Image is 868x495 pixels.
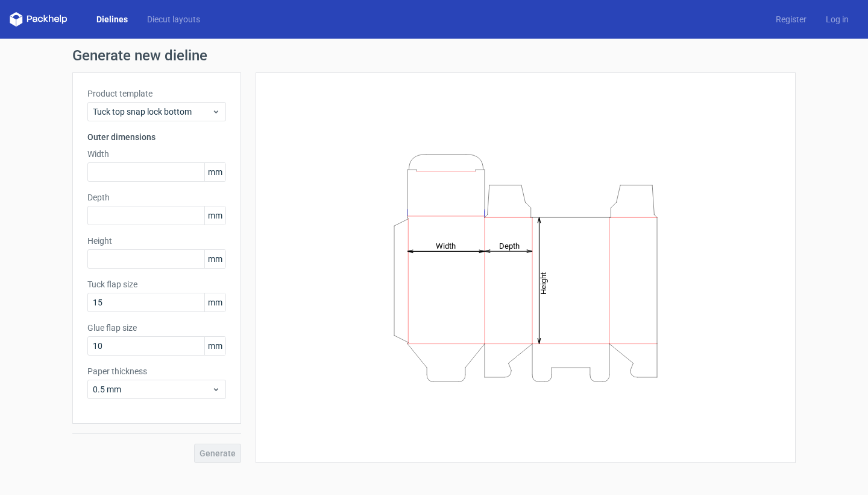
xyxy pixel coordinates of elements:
[87,88,226,100] label: Product template
[87,148,226,160] label: Width
[72,48,796,63] h1: Generate new dieline
[204,250,225,268] span: mm
[539,272,548,294] tspan: Height
[87,365,226,377] label: Paper thickness
[87,235,226,247] label: Height
[204,163,225,181] span: mm
[87,322,226,334] label: Glue flap size
[87,191,226,203] label: Depth
[87,278,226,290] label: Tuck flap size
[204,206,225,225] span: mm
[816,13,858,25] a: Log in
[93,106,212,118] span: Tuck top snap lock bottom
[87,131,226,143] h3: Outer dimensions
[93,383,212,395] span: 0.5 mm
[499,241,520,250] tspan: Depth
[137,13,210,25] a: Diecut layouts
[766,13,816,25] a: Register
[204,293,225,311] span: mm
[87,13,137,25] a: Dielines
[204,337,225,355] span: mm
[436,241,456,250] tspan: Width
